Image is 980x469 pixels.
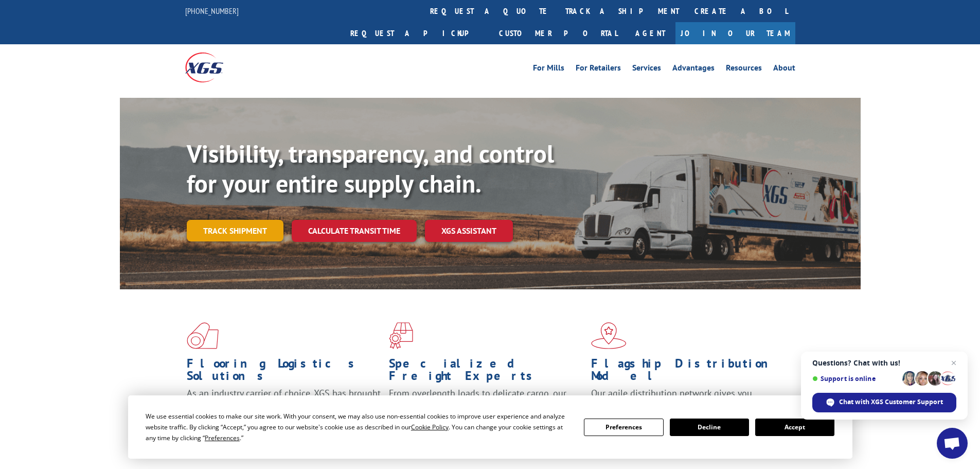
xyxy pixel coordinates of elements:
a: Advantages [672,64,715,75]
a: Resources [726,64,762,75]
a: Join Our Team [675,22,795,44]
button: Preferences [584,419,663,436]
img: xgs-icon-focused-on-flooring-red [389,322,413,349]
span: Support is online [812,375,899,383]
span: As an industry carrier of choice, XGS has brought innovation and dedication to flooring logistics... [187,387,381,424]
button: Accept [755,419,834,436]
span: Chat with XGS Customer Support [839,397,943,407]
img: xgs-icon-total-supply-chain-intelligence-red [187,322,219,349]
h1: Flooring Logistics Solutions [187,357,381,387]
a: Calculate transit time [292,220,417,242]
h1: Flagship Distribution Model [591,357,786,387]
a: Services [632,64,661,75]
a: Customer Portal [491,22,625,44]
a: For Retailers [576,64,621,75]
span: Questions? Chat with us! [812,359,956,367]
a: About [773,64,795,75]
div: We use essential cookies to make our site work. With your consent, we may also use non-essential ... [146,411,572,443]
a: Agent [625,22,675,44]
div: Chat with XGS Customer Support [812,393,956,412]
a: [PHONE_NUMBER] [185,6,239,16]
button: Decline [670,419,749,436]
span: Our agile distribution network gives you nationwide inventory management on demand. [591,387,780,411]
div: Cookie Consent Prompt [128,395,852,459]
span: Preferences [205,433,240,442]
span: Cookie Policy [411,423,449,431]
a: XGS ASSISTANT [425,220,513,242]
h1: Specialized Freight Experts [389,357,583,387]
div: Open chat [937,428,968,459]
a: For Mills [533,64,564,75]
b: Visibility, transparency, and control for your entire supply chain. [187,137,554,199]
img: xgs-icon-flagship-distribution-model-red [591,322,627,349]
a: Track shipment [187,220,283,241]
a: Request a pickup [343,22,491,44]
p: From overlength loads to delicate cargo, our experienced staff knows the best way to move your fr... [389,387,583,433]
span: Close chat [948,357,960,369]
